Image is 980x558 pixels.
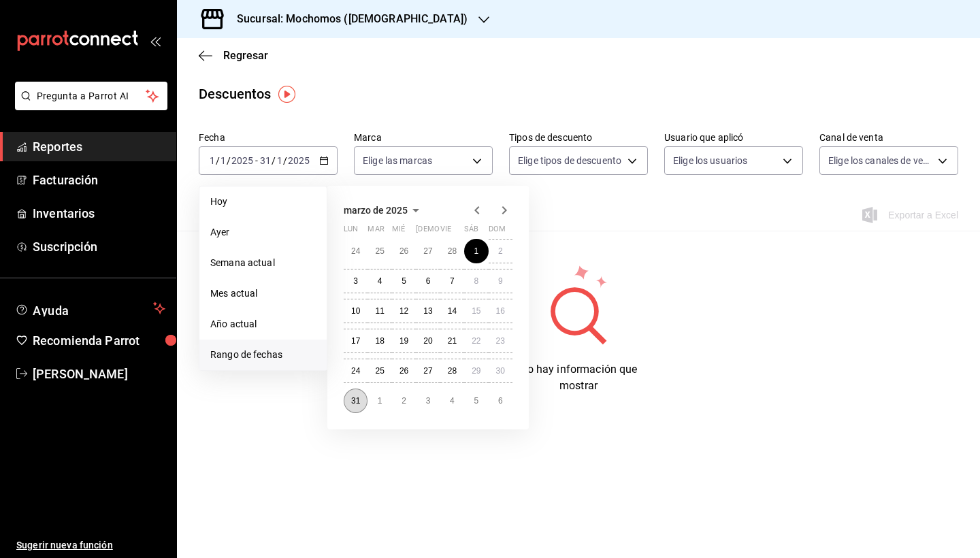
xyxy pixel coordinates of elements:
[489,329,512,353] button: 23 de marzo de 2025
[496,336,505,346] abbr: 23 de marzo de 2025
[426,396,431,406] abbr: 3 de abril de 2025
[440,359,464,383] button: 28 de marzo de 2025
[472,306,480,316] abbr: 15 de marzo de 2025
[33,137,165,156] span: Reportes
[416,389,440,413] button: 3 de abril de 2025
[210,256,316,270] span: Semana actual
[287,155,310,166] input: ----
[351,396,360,406] abbr: 31 de marzo de 2025
[496,366,505,376] abbr: 30 de marzo de 2025
[416,239,440,263] button: 27 de febrero de 2025
[392,329,416,353] button: 19 de marzo de 2025
[464,239,488,263] button: 1 de marzo de 2025
[489,225,506,239] abbr: domingo
[375,366,384,376] abbr: 25 de marzo de 2025
[33,365,165,383] span: [PERSON_NAME]
[399,246,408,256] abbr: 26 de febrero de 2025
[464,269,488,293] button: 8 de marzo de 2025
[367,329,391,353] button: 18 de marzo de 2025
[423,336,432,346] abbr: 20 de marzo de 2025
[416,269,440,293] button: 6 de marzo de 2025
[664,133,803,142] label: Usuario que aplicó
[416,329,440,353] button: 20 de marzo de 2025
[498,276,503,286] abbr: 9 de marzo de 2025
[210,317,316,331] span: Año actual
[344,269,367,293] button: 3 de marzo de 2025
[423,366,432,376] abbr: 27 de marzo de 2025
[209,155,216,166] input: --
[33,237,165,256] span: Suscripción
[392,299,416,323] button: 12 de marzo de 2025
[276,155,283,166] input: --
[367,225,384,239] abbr: martes
[272,155,276,166] span: /
[450,396,455,406] abbr: 4 de abril de 2025
[353,276,358,286] abbr: 3 de marzo de 2025
[351,336,360,346] abbr: 17 de marzo de 2025
[440,389,464,413] button: 4 de abril de 2025
[474,276,478,286] abbr: 8 de marzo de 2025
[220,155,227,166] input: --
[344,299,367,323] button: 10 de marzo de 2025
[278,86,295,103] img: Tooltip marker
[489,359,512,383] button: 30 de marzo de 2025
[378,396,382,406] abbr: 1 de abril de 2025
[259,155,272,166] input: --
[210,195,316,209] span: Hoy
[351,306,360,316] abbr: 10 de marzo de 2025
[489,389,512,413] button: 6 de abril de 2025
[448,246,457,256] abbr: 28 de febrero de 2025
[344,202,424,218] button: marzo de 2025
[498,396,503,406] abbr: 6 de abril de 2025
[489,269,512,293] button: 9 de marzo de 2025
[216,155,220,166] span: /
[344,205,408,216] span: marzo de 2025
[375,246,384,256] abbr: 25 de febrero de 2025
[363,154,432,167] span: Elige las marcas
[375,306,384,316] abbr: 11 de marzo de 2025
[367,239,391,263] button: 25 de febrero de 2025
[344,239,367,263] button: 24 de febrero de 2025
[33,331,165,350] span: Recomienda Parrot
[828,154,933,167] span: Elige los canales de venta
[199,49,268,62] button: Regresar
[16,538,165,553] span: Sugerir nueva función
[426,276,431,286] abbr: 6 de marzo de 2025
[199,133,338,142] label: Fecha
[498,246,503,256] abbr: 2 de marzo de 2025
[448,306,457,316] abbr: 14 de marzo de 2025
[440,299,464,323] button: 14 de marzo de 2025
[33,171,165,189] span: Facturación
[255,155,258,166] span: -
[283,155,287,166] span: /
[509,133,648,142] label: Tipos de descuento
[440,329,464,353] button: 21 de marzo de 2025
[819,133,958,142] label: Canal de venta
[354,133,493,142] label: Marca
[464,299,488,323] button: 15 de marzo de 2025
[489,299,512,323] button: 16 de marzo de 2025
[392,269,416,293] button: 5 de marzo de 2025
[344,329,367,353] button: 17 de marzo de 2025
[33,300,148,316] span: Ayuda
[199,84,271,104] div: Descuentos
[367,389,391,413] button: 1 de abril de 2025
[226,11,468,27] h3: Sucursal: Mochomos ([DEMOGRAPHIC_DATA])
[351,366,360,376] abbr: 24 de marzo de 2025
[150,35,161,46] button: open_drawer_menu
[448,366,457,376] abbr: 28 de marzo de 2025
[399,336,408,346] abbr: 19 de marzo de 2025
[518,154,621,167] span: Elige tipos de descuento
[423,306,432,316] abbr: 13 de marzo de 2025
[210,348,316,362] span: Rango de fechas
[440,269,464,293] button: 7 de marzo de 2025
[33,204,165,223] span: Inventarios
[231,155,254,166] input: ----
[392,239,416,263] button: 26 de febrero de 2025
[440,239,464,263] button: 28 de febrero de 2025
[344,225,358,239] abbr: lunes
[392,359,416,383] button: 26 de marzo de 2025
[367,269,391,293] button: 4 de marzo de 2025
[464,389,488,413] button: 5 de abril de 2025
